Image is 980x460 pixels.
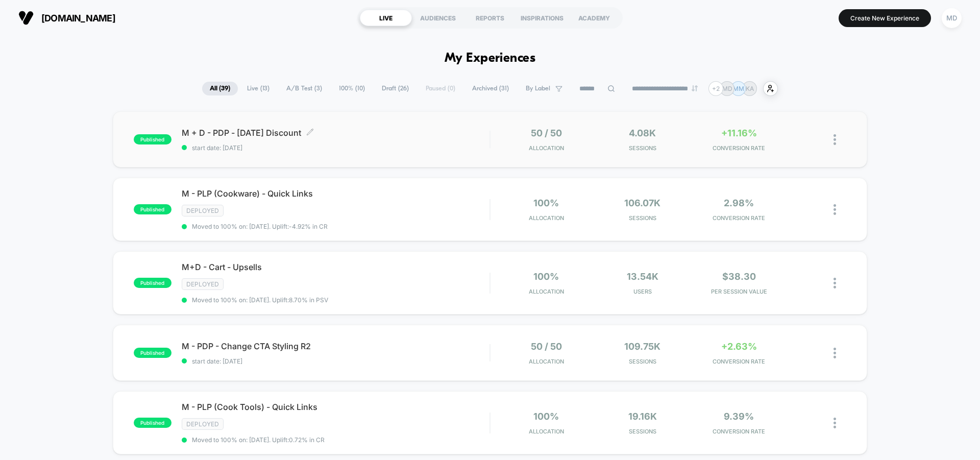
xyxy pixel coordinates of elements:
[628,411,657,422] span: 19.16k
[464,10,516,26] div: REPORTS
[182,357,489,365] span: start date: [DATE]
[693,428,785,435] span: CONVERSION RATE
[693,144,785,152] span: CONVERSION RATE
[202,82,238,95] span: All ( 39 )
[746,85,754,92] p: KA
[839,9,931,27] button: Create New Experience
[526,85,550,92] span: By Label
[834,278,836,288] img: close
[834,204,836,215] img: close
[18,10,34,26] img: Visually logo
[834,134,836,145] img: close
[41,13,115,23] span: [DOMAIN_NAME]
[134,134,171,144] span: published
[531,341,562,352] span: 50 / 50
[724,411,754,422] span: 9.39%
[192,296,328,304] span: Moved to 100% on: [DATE] . Uplift: 8.70% in PSV
[568,10,620,26] div: ACADEMY
[182,144,489,152] span: start date: [DATE]
[733,85,744,92] p: MM
[529,214,564,222] span: Allocation
[724,198,754,208] span: 2.98%
[624,198,660,208] span: 106.07k
[15,10,118,26] button: [DOMAIN_NAME]
[445,51,536,66] h1: My Experiences
[939,8,965,29] button: MD
[693,288,785,295] span: PER SESSION VALUE
[182,205,224,216] span: Deployed
[721,341,757,352] span: +2.63%
[516,10,568,26] div: INSPIRATIONS
[182,402,489,412] span: M - PLP (Cook Tools) - Quick Links
[834,418,836,428] img: close
[279,82,330,95] span: A/B Test ( 3 )
[834,348,836,358] img: close
[693,214,785,222] span: CONVERSION RATE
[331,82,373,95] span: 100% ( 10 )
[708,81,723,96] div: + 2
[134,418,171,428] span: published
[192,436,325,444] span: Moved to 100% on: [DATE] . Uplift: 0.72% in CR
[182,262,489,272] span: M+D - Cart - Upsells
[360,10,412,26] div: LIVE
[721,128,757,138] span: +11.16%
[134,278,171,288] span: published
[374,82,416,95] span: Draft ( 26 )
[182,188,489,199] span: M - PLP (Cookware) - Quick Links
[597,428,689,435] span: Sessions
[692,85,698,91] img: end
[722,271,756,282] span: $38.30
[597,358,689,365] span: Sessions
[533,271,559,282] span: 100%
[182,278,224,290] span: Deployed
[134,204,171,214] span: published
[182,341,489,351] span: M - PDP - Change CTA Styling R2
[597,288,689,295] span: Users
[597,144,689,152] span: Sessions
[182,418,224,430] span: Deployed
[627,271,658,282] span: 13.54k
[529,358,564,365] span: Allocation
[624,341,660,352] span: 109.75k
[182,128,489,138] span: M + D - PDP - [DATE] Discount
[464,82,517,95] span: Archived ( 31 )
[192,223,328,230] span: Moved to 100% on: [DATE] . Uplift: -4.92% in CR
[533,198,559,208] span: 100%
[239,82,277,95] span: Live ( 13 )
[629,128,656,138] span: 4.08k
[529,288,564,295] span: Allocation
[597,214,689,222] span: Sessions
[529,428,564,435] span: Allocation
[722,85,732,92] p: MD
[533,411,559,422] span: 100%
[693,358,785,365] span: CONVERSION RATE
[942,8,962,28] div: MD
[529,144,564,152] span: Allocation
[531,128,562,138] span: 50 / 50
[412,10,464,26] div: AUDIENCES
[134,348,171,358] span: published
